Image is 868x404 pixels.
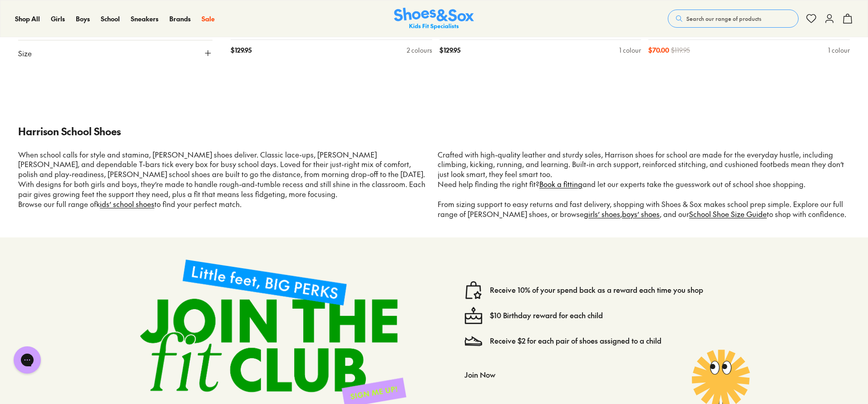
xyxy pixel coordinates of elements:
[76,14,90,23] span: Boys
[490,336,661,346] a: Receive $2 for each pair of shoes assigned to a child
[101,14,120,24] a: School
[15,14,40,23] span: Shop All
[648,45,669,55] span: $ 70.00
[439,45,460,55] span: $ 129.95
[18,124,850,139] p: Harrison School Shoes
[407,45,432,55] div: 2 colours
[828,45,850,55] div: 1 colour
[490,285,703,295] a: Receive 10% of your spend back as a reward each time you shop
[15,14,40,24] a: Shop All
[51,14,65,23] span: Girls
[438,150,850,180] p: Crafted with high-quality leather and sturdy soles, Harrison shoes for school are made for the ev...
[202,14,215,23] span: Sale
[18,199,430,209] p: Browse our full range of to find your perfect match.
[622,209,660,219] a: boys’ shoes
[202,14,215,24] a: Sale
[131,14,158,24] a: Sneakers
[686,15,761,23] span: Search our range of products
[668,10,799,28] button: Search our range of products
[169,14,191,24] a: Brands
[231,45,252,55] span: $ 129.95
[464,365,495,384] button: Join Now
[394,8,474,30] img: SNS_Logo_Responsive.svg
[76,14,90,24] a: Boys
[689,209,767,219] a: School Shoe Size Guide
[18,150,430,180] p: When school calls for style and stamina, [PERSON_NAME] shoes deliver. Classic lace-ups, [PERSON_N...
[438,179,850,219] p: Need help finding the right fit? and let our experts take the guesswork out of school shoe shoppi...
[619,45,641,55] div: 1 colour
[671,45,690,55] span: $ 119.95
[18,40,212,66] button: Size
[539,179,582,189] a: Book a fitting
[169,14,191,23] span: Brands
[18,179,430,199] p: With designs for both girls and boys, they’re made to handle rough-and-tumble recess and still sh...
[464,281,483,299] img: vector1.svg
[18,48,32,59] span: Size
[464,306,483,325] img: cake--candle-birthday-event-special-sweet-cake-bake.svg
[131,14,158,23] span: Sneakers
[51,14,65,24] a: Girls
[100,199,154,209] a: kids’ school shoes
[9,343,45,377] iframe: Gorgias live chat messenger
[101,14,120,23] span: School
[584,209,620,219] a: girls’ shoes
[464,332,483,350] img: Vector_3098.svg
[394,8,474,30] a: Shoes & Sox
[490,310,603,320] a: $10 Birthday reward for each child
